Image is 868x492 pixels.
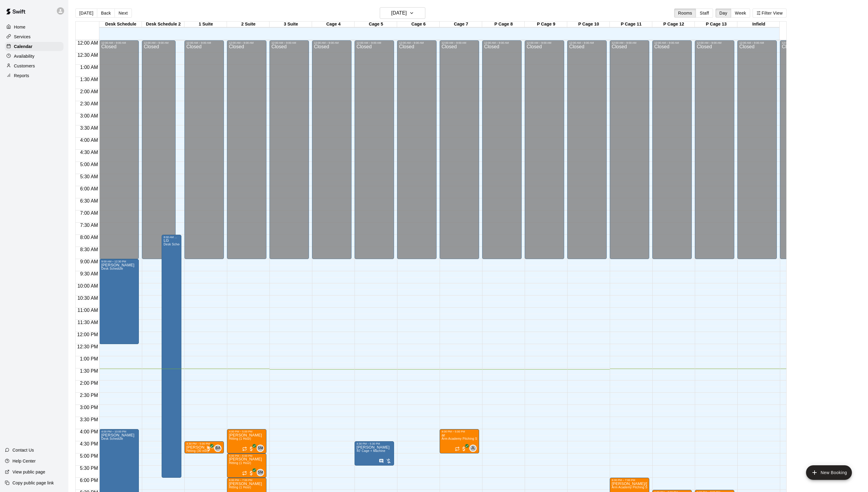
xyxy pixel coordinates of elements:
div: Closed [697,44,732,261]
div: 12:00 AM – 9:00 AM: Closed [269,40,309,259]
span: 7:30 AM [79,223,100,228]
div: Infield [737,22,780,27]
div: P Cage 8 [482,22,525,27]
div: 6:00 PM – 7:00 PM [612,479,647,482]
span: All customers have paid [248,446,254,452]
p: Availability [14,53,35,59]
span: Hitting (1 Hour) [229,486,251,489]
div: 12:00 AM – 9:00 AM [186,41,222,44]
span: 10:30 AM [76,296,100,301]
a: Services [5,32,63,41]
span: 12:00 AM [76,40,100,46]
div: 12:00 AM – 9:00 AM: Closed [652,40,692,259]
span: 12:00 PM [76,332,99,337]
div: 12:00 AM – 9:00 AM [782,41,818,44]
span: Recurring event [242,446,247,451]
span: Hitting (1 Hour) [229,461,251,465]
div: 4:30 PM – 5:30 PM: 40’ Cage + Machine [355,441,394,466]
a: Customers [5,61,63,70]
div: Closed [399,44,435,261]
span: 5:00 PM [78,453,100,459]
div: 12:00 AM – 9:00 AM: Closed [525,40,564,259]
div: 12:00 AM – 9:00 AM: Closed [482,40,522,259]
span: Recurring event [242,471,247,476]
span: 3:30 AM [79,125,100,131]
div: 12:00 AM – 9:00 AM [569,41,605,44]
span: Johnnie Larossa [472,445,477,452]
div: 12:00 AM – 9:00 AM [527,41,562,44]
div: 12:00 AM – 9:00 AM: Closed [355,40,394,259]
div: 12:00 AM – 9:00 AM [612,41,647,44]
a: Availability [5,52,63,61]
div: 12:00 AM – 9:00 AM [229,41,265,44]
span: 3:00 PM [78,405,100,410]
div: Reports [5,71,63,80]
div: Closed [484,44,520,261]
p: Customers [14,63,35,69]
div: 12:00 AM – 9:00 AM: Closed [227,40,266,259]
div: 3 Suite [269,22,312,27]
span: 5:30 AM [79,174,100,179]
div: 12:00 AM – 9:00 AM [144,41,174,44]
div: 4:00 PM – 5:00 PM: Jax Miller [227,429,266,453]
div: 4:00 PM – 5:00 PM [441,430,477,433]
div: 9:00 AM – 12:30 PM: Debbie [99,259,139,344]
div: Closed [612,44,647,261]
div: Closed [782,44,818,261]
div: Desk Schedule 2 [142,22,184,27]
div: Closed [271,44,307,261]
div: Closed [527,44,562,261]
span: Desk Schedule [101,267,123,270]
span: 1:30 PM [78,368,100,374]
div: Cage 6 [397,22,440,27]
span: 5:00 AM [79,162,100,167]
div: P Cage 9 [525,22,567,27]
span: 3:30 PM [78,417,100,422]
div: 12:00 AM – 9:00 AM [314,41,350,44]
div: 12:00 AM – 9:00 AM: Closed [99,40,139,259]
span: 5:30 PM [78,466,100,471]
div: 12:00 AM – 9:00 AM [356,41,392,44]
button: [DATE] [380,7,425,19]
div: 12:00 AM – 9:00 AM [271,41,307,44]
div: P Cage 11 [610,22,652,27]
p: View public page [12,469,45,475]
div: Closed [229,44,265,261]
span: JL [471,445,475,451]
div: Closed [186,44,222,261]
span: 10:00 AM [76,283,100,289]
button: Filter View [753,9,787,18]
div: 2 Suite [227,22,269,27]
div: 4:00 PM – 5:00 PM [229,430,265,433]
span: Steve Malvagna [259,469,264,476]
div: 9:00 AM – 12:30 PM [101,260,137,263]
span: 7:00 AM [79,210,100,216]
div: 12:00 AM – 9:00 AM: Closed [780,40,819,259]
span: 4:30 AM [79,150,100,155]
button: Rooms [674,9,696,18]
div: 4:00 PM – 10:00 PM [101,430,137,433]
p: Calendar [14,43,33,50]
div: 12:00 AM – 9:00 AM [739,41,775,44]
div: 12:00 AM – 9:00 AM: Closed [440,40,479,259]
div: 6:00 PM – 7:00 PM [229,479,265,482]
span: Recurring event [455,446,460,451]
p: Copy public page link [12,480,54,486]
a: Home [5,22,63,32]
div: 12:00 AM – 9:00 AM [654,41,690,44]
p: Services [14,34,31,40]
span: BA [215,445,221,451]
a: Calendar [5,42,63,51]
div: Cage 5 [355,22,397,27]
button: Back [97,9,115,18]
span: Brian Anderson [217,445,221,452]
div: 8:00 AM – 6:00 PM: LG [162,235,181,478]
div: Closed [654,44,690,261]
span: 4:00 AM [79,138,100,143]
span: 3:00 AM [79,113,100,118]
span: SM [258,470,263,476]
span: 12:30 AM [76,53,100,58]
span: 8:30 AM [79,247,100,252]
div: Closed [569,44,605,261]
